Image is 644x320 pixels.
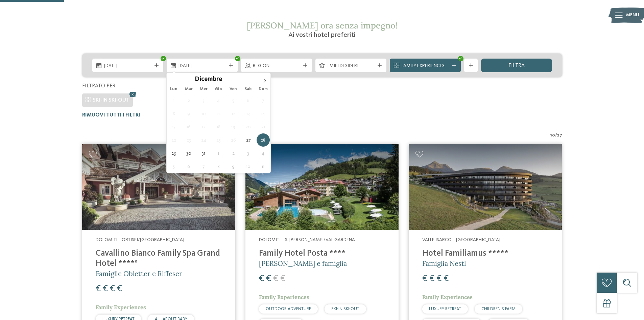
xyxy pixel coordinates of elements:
span: Famiglie Obletter e Riffeser [96,269,182,278]
span: Sab [241,87,256,91]
span: Famiglia Nestl [422,259,466,268]
span: Dicembre 9, 2025 [182,107,195,120]
span: € [110,284,115,293]
span: Gennaio 11, 2026 [257,160,270,173]
span: Gennaio 6, 2026 [182,160,195,173]
span: [DATE] [178,63,226,69]
span: Dicembre 7, 2025 [257,94,270,107]
span: Mer [196,87,211,91]
span: Gennaio 2, 2026 [227,147,240,160]
span: Ven [226,87,241,91]
span: Gio [211,87,226,91]
span: Dicembre 18, 2025 [212,120,225,133]
span: LUXURY RETREAT [429,307,461,311]
span: € [259,274,264,283]
span: Dicembre [195,77,222,83]
span: SKI-IN SKI-OUT [331,307,359,311]
span: Dolomiti – Ortisei/[GEOGRAPHIC_DATA] [96,237,184,242]
span: [PERSON_NAME] ora senza impegno! [247,20,398,31]
span: € [436,274,442,283]
span: € [266,274,271,283]
img: Cercate un hotel per famiglie? Qui troverete solo i migliori! [409,144,562,230]
span: Ai vostri hotel preferiti [288,32,356,39]
span: Dicembre 16, 2025 [182,120,195,133]
h4: Cavallino Bianco Family Spa Grand Hotel ****ˢ [96,249,222,269]
span: OUTDOOR ADVENTURE [266,307,311,311]
span: Dicembre 8, 2025 [167,107,181,120]
span: 27 [557,132,562,139]
span: Dicembre 11, 2025 [212,107,225,120]
span: Gennaio 4, 2026 [257,147,270,160]
span: Dicembre 27, 2025 [242,133,255,147]
span: Regione [253,63,300,69]
span: Family Experiences [422,294,473,300]
span: Dicembre 15, 2025 [167,120,181,133]
span: € [103,284,108,293]
span: Dicembre 2, 2025 [182,94,195,107]
span: Dom [256,87,270,91]
span: € [273,274,278,283]
span: Dicembre 17, 2025 [197,120,210,133]
span: € [280,274,285,283]
span: Dicembre 30, 2025 [182,147,195,160]
span: Dicembre 31, 2025 [197,147,210,160]
span: Gennaio 9, 2026 [227,160,240,173]
span: Filtrato per: [82,83,117,89]
h4: Family Hotel Posta **** [259,249,385,259]
span: € [96,284,101,293]
span: Lun [167,87,182,91]
span: Dicembre 23, 2025 [182,133,195,147]
span: 10 [550,132,555,139]
span: Dicembre 12, 2025 [227,107,240,120]
span: Dicembre 10, 2025 [197,107,210,120]
span: SKI-IN SKI-OUT [93,98,129,103]
span: filtra [508,63,525,68]
img: Family Spa Grand Hotel Cavallino Bianco ****ˢ [82,144,235,230]
span: Dicembre 28, 2025 [257,133,270,147]
span: Gennaio 8, 2026 [212,160,225,173]
span: Dicembre 22, 2025 [167,133,181,147]
span: € [444,274,449,283]
span: Dicembre 5, 2025 [227,94,240,107]
span: Dicembre 29, 2025 [167,147,181,160]
span: € [422,274,427,283]
span: Dicembre 6, 2025 [242,94,255,107]
img: Cercate un hotel per famiglie? Qui troverete solo i migliori! [245,144,399,230]
span: Family Experiences [96,304,146,311]
input: Year [222,76,244,83]
span: Gennaio 10, 2026 [242,160,255,173]
span: [DATE] [104,63,151,69]
span: Dicembre 25, 2025 [212,133,225,147]
span: Gennaio 7, 2026 [197,160,210,173]
span: Mar [181,87,196,91]
span: Dicembre 13, 2025 [242,107,255,120]
span: Dicembre 1, 2025 [167,94,181,107]
span: Valle Isarco – [GEOGRAPHIC_DATA] [422,237,500,242]
span: Dicembre 24, 2025 [197,133,210,147]
span: Dolomiti – S. [PERSON_NAME]/Val Gardena [259,237,355,242]
span: € [117,284,122,293]
span: CHILDREN’S FARM [481,307,516,311]
span: [PERSON_NAME] e famiglia [259,259,347,268]
span: I miei desideri [327,63,375,69]
span: Gennaio 1, 2026 [212,147,225,160]
span: Dicembre 21, 2025 [257,120,270,133]
span: Family Experiences [259,294,309,300]
span: € [429,274,434,283]
span: Dicembre 19, 2025 [227,120,240,133]
span: Dicembre 26, 2025 [227,133,240,147]
span: Dicembre 20, 2025 [242,120,255,133]
span: Dicembre 3, 2025 [197,94,210,107]
span: Dicembre 14, 2025 [257,107,270,120]
span: / [555,132,557,139]
span: Dicembre 4, 2025 [212,94,225,107]
span: Gennaio 5, 2026 [167,160,181,173]
span: Gennaio 3, 2026 [242,147,255,160]
span: Family Experiences [402,63,449,69]
span: Rimuovi tutti i filtri [82,112,140,118]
